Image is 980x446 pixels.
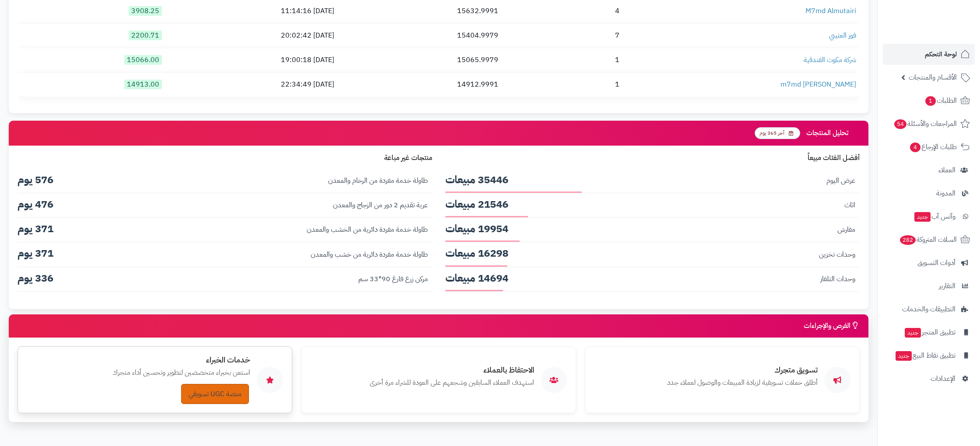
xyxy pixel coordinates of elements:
span: جديد [896,351,912,361]
span: 336 يوم [17,271,53,286]
a: الطلبات1 [883,90,975,111]
span: المدونة [936,187,955,199]
span: جديد [914,212,931,222]
span: 576 يوم [17,172,53,187]
span: 371 يوم [17,246,53,261]
span: اثاث [508,200,860,210]
td: 14912.9991 [338,73,502,97]
span: 54 [894,119,906,129]
span: وحدات التلفاز [508,274,860,284]
a: شركة مكوث الفندقية [804,55,856,65]
span: طلبات الإرجاع [909,141,957,153]
td: [DATE] 19:00:18 [165,48,338,72]
span: مفارش [508,225,860,235]
p: استعن بخبراء متخصصين لتطوير وتحسين أداء متجرك [27,368,250,378]
h3: تحليل المنتجات [806,129,860,137]
span: تطبيق المتجر [904,326,955,338]
span: 4 [910,143,920,152]
span: 1 [925,96,936,106]
span: التطبيقات والخدمات [902,303,955,315]
span: عربة تقديم 2 دور من الزجاج والمعدن [53,200,432,210]
span: لوحة التحكم [925,48,957,60]
span: تطبيق نقاط البيع [895,349,955,362]
a: فوز العتيبي [829,30,856,41]
span: طاولة خدمة مفردة دائرية من الخشب والمعدن [53,225,432,235]
img: logo-2.png [920,23,972,42]
a: التطبيقات والخدمات [883,299,975,320]
span: 282 [900,235,916,245]
td: 1 [502,48,623,72]
p: استهدف العملاء السابقين وشجعهم على العودة للشراء مرة أخرى [310,378,534,388]
a: التقارير [883,275,975,296]
span: التقارير [939,280,955,292]
span: 16298 مبيعات [445,246,508,261]
h4: تسويق متجرك [594,366,818,374]
td: 15404.9979 [338,24,502,48]
a: تطبيق المتجرجديد [883,322,975,343]
a: m7md [PERSON_NAME] [780,79,856,90]
span: طاولة خدمة مفردة دائرية من خشب والمعدن [53,250,432,260]
span: الأقسام والمنتجات [909,71,957,84]
h4: الاحتفاظ بالعملاء [310,366,534,374]
a: لوحة التحكم [883,44,975,65]
td: [DATE] 20:02:42 [165,24,338,48]
h4: أفضل الفئات مبيعاً [445,154,860,162]
span: 3908.25 [129,6,162,16]
td: 15065.9979 [338,48,502,72]
a: المراجعات والأسئلة54 [883,113,975,134]
span: وآتس آب [913,210,955,223]
a: السلات المتروكة282 [883,229,975,250]
span: الإعدادات [931,373,955,385]
td: 7 [502,24,623,48]
td: [DATE] 22:34:49 [165,73,338,97]
a: طلبات الإرجاع4 [883,136,975,157]
span: 371 يوم [17,221,53,236]
span: أدوات التسويق [917,257,955,269]
span: 14913.00 [124,80,162,89]
a: أدوات التسويق [883,252,975,273]
a: وآتس آبجديد [883,206,975,227]
span: 2200.71 [129,31,162,40]
span: 21546 مبيعات [445,197,508,212]
span: الطلبات [924,94,957,107]
h3: الفرص والإجراءات [804,322,860,330]
span: وحدات تخزين [508,250,860,260]
span: مركن زرع فارغ 90*33 سم [53,274,432,284]
a: منصة UGC تسويقي [181,384,249,404]
a: تطبيق نقاط البيعجديد [883,345,975,366]
a: المدونة [883,183,975,204]
a: M7md Almutairi [805,6,856,16]
span: 14694 مبيعات [445,271,508,286]
a: العملاء [883,160,975,181]
h4: منتجات غير مباعة [17,154,432,162]
span: 35446 مبيعات [445,172,508,187]
p: أطلق حملات تسويقية لزيادة المبيعات والوصول لعملاء جدد [594,378,818,388]
span: 476 يوم [17,197,53,212]
span: آخر 365 يوم [755,127,800,139]
td: 1 [502,73,623,97]
span: عرض اليوم [508,176,860,186]
a: الإعدادات [883,368,975,389]
span: المراجعات والأسئلة [893,118,957,130]
span: العملاء [938,164,955,176]
h4: خدمات الخبراء [27,355,250,364]
span: جديد [905,328,921,338]
span: 19954 مبيعات [445,221,508,236]
span: 15066.00 [124,55,162,65]
span: طاولة خدمة مفردة من الرخام والمعدن [53,176,432,186]
span: السلات المتروكة [899,233,957,246]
